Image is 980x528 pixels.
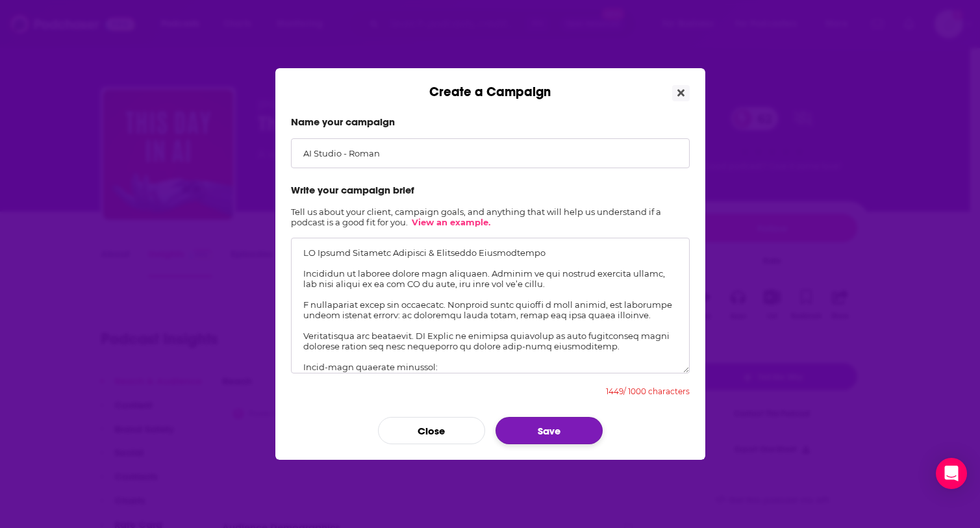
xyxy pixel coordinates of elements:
[936,458,967,489] div: Open Intercom Messenger
[291,207,690,227] h2: Tell us about your client, campaign goals, and anything that will help us understand if a podcast...
[672,85,690,101] button: Close
[291,138,690,168] input: Ex: “Cats R Us - September”
[291,238,690,373] textarea: LO Ipsumd Sitametc Adipisci & Elitseddo Eiusmodtempo Incididun ut laboree dolore magn aliquaen. A...
[496,417,603,444] button: Save
[378,417,485,444] button: Close
[412,217,490,227] a: View an example.
[291,116,690,128] label: Name your campaign
[606,386,690,396] div: 1449 / 1000 characters
[275,68,705,100] div: Create a Campaign
[291,184,690,196] label: Write your campaign brief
